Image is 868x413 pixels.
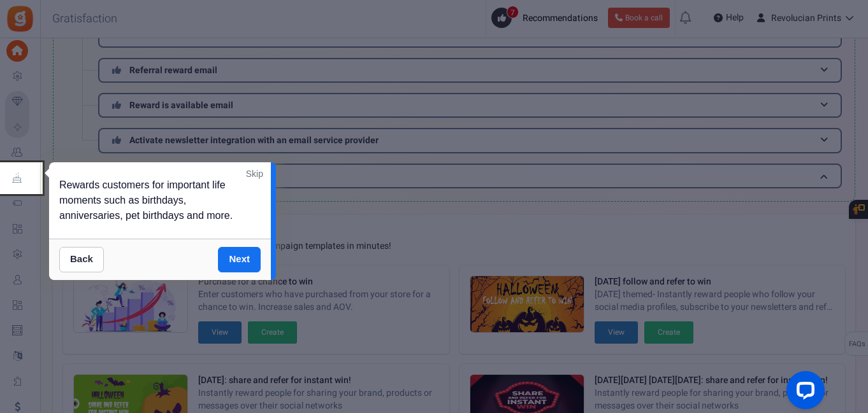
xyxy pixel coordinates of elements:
[49,162,271,239] div: Rewards customers for important life moments such as birthdays, anniversaries, pet birthdays and ...
[246,167,263,180] a: Skip
[59,247,104,272] a: Back
[218,247,261,272] a: Next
